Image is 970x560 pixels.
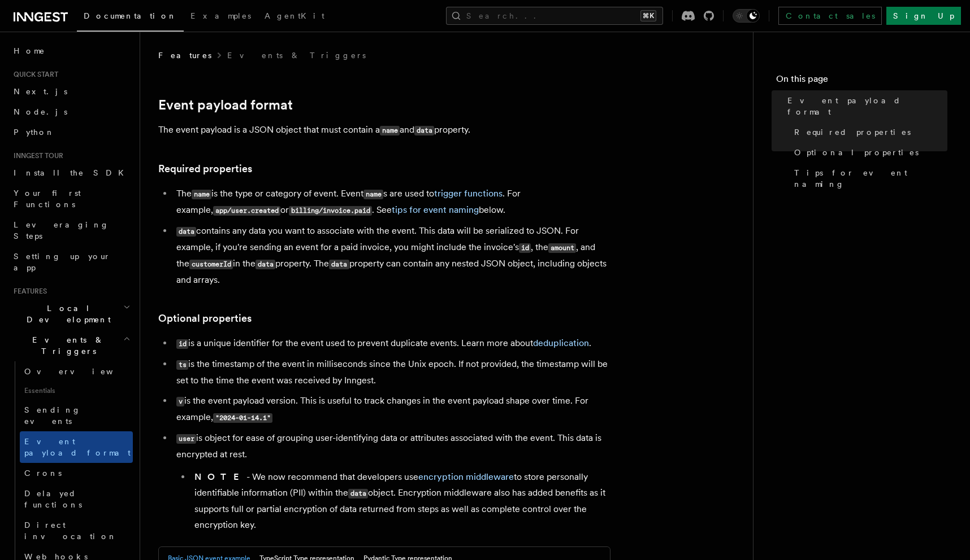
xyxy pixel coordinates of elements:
code: billing/invoice.paid [289,206,372,216]
li: - We now recommend that developers use to store personally identifiable information (PII) within ... [191,469,610,533]
span: Local Development [9,303,123,325]
a: Events & Triggers [227,50,366,61]
a: Event payload format [158,97,293,113]
a: Required properties [158,161,252,177]
a: Optional properties [158,310,252,326]
span: Optional properties [794,147,919,158]
span: Node.js [14,107,67,116]
span: Direct invocation [24,520,117,541]
span: Tips for event naming [794,167,947,190]
span: Features [158,50,211,61]
a: Python [9,122,133,142]
a: encryption middleware [418,471,514,482]
button: Toggle dark mode [733,9,760,23]
li: is the event payload version. This is useful to track changes in the event payload shape over tim... [173,393,610,426]
span: AgentKit [265,11,324,20]
span: Required properties [794,126,911,138]
span: Event payload format [787,95,947,117]
a: Setting up your app [9,246,133,278]
a: Install the SDK [9,163,133,183]
code: customerId [189,260,233,269]
button: Search...⌘K [446,7,663,25]
a: Documentation [77,3,184,32]
span: Python [14,128,55,137]
span: Essentials [20,382,133,400]
code: "2024-01-14.1" [213,413,272,423]
a: trigger functions [434,188,503,199]
span: Quick start [9,70,58,79]
span: Examples [190,11,251,20]
code: data [176,227,196,237]
a: Optional properties [790,142,947,163]
code: data [329,260,349,269]
span: Sending events [24,405,81,426]
a: Sending events [20,400,133,431]
code: v [176,397,184,406]
span: Your first Functions [14,189,81,209]
span: Delayed functions [24,489,82,509]
span: Features [9,287,47,296]
code: name [192,190,211,199]
a: Tips for event naming [790,163,947,194]
button: Events & Triggers [9,330,133,361]
code: ts [176,360,188,370]
p: The event payload is a JSON object that must contain a and property. [158,122,610,138]
span: Install the SDK [14,168,131,177]
h4: On this page [776,72,947,90]
li: contains any data you want to associate with the event. This data will be serialized to JSON. For... [173,223,610,288]
a: Home [9,41,133,61]
span: Setting up your app [14,252,111,272]
a: deduplication [533,338,589,348]
span: Home [14,45,45,56]
button: Local Development [9,298,133,330]
span: Next.js [14,87,67,96]
a: Sign Up [886,7,961,25]
code: data [414,126,434,135]
span: Documentation [84,11,177,20]
span: Inngest tour [9,151,63,160]
code: data [256,260,275,269]
a: Event payload format [783,90,947,122]
li: The is the type or category of event. Event s are used to . For example, or . See below. [173,186,610,218]
code: amount [548,243,576,253]
a: Contact sales [778,7,882,25]
a: AgentKit [258,3,331,30]
a: Node.js [9,102,133,122]
li: is object for ease of grouping user-identifying data or attributes associated with the event. Thi... [173,430,610,533]
a: Direct invocation [20,515,133,546]
code: app/user.created [213,206,280,216]
li: is the timestamp of the event in milliseconds since the Unix epoch. If not provided, the timestam... [173,356,610,388]
code: user [176,434,196,444]
a: Your first Functions [9,183,133,215]
a: Leveraging Steps [9,215,133,246]
a: Event payload format [20,431,133,463]
code: data [348,489,368,498]
a: Overview [20,361,133,382]
a: Next.js [9,81,133,102]
a: Required properties [790,122,947,142]
span: Leveraging Steps [14,220,109,240]
span: Events & Triggers [9,334,123,357]
span: Event payload format [24,437,131,457]
code: id [519,243,531,253]
span: Overview [24,367,141,376]
span: Crons [24,469,62,478]
a: Crons [20,463,133,483]
a: Delayed functions [20,483,133,515]
a: tips for event naming [392,204,479,215]
code: name [380,126,400,135]
li: is a unique identifier for the event used to prevent duplicate events. Learn more about . [173,335,610,352]
a: Examples [184,3,258,30]
strong: NOTE [194,471,246,482]
kbd: ⌘K [640,10,656,21]
code: name [363,190,383,199]
code: id [176,339,188,349]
